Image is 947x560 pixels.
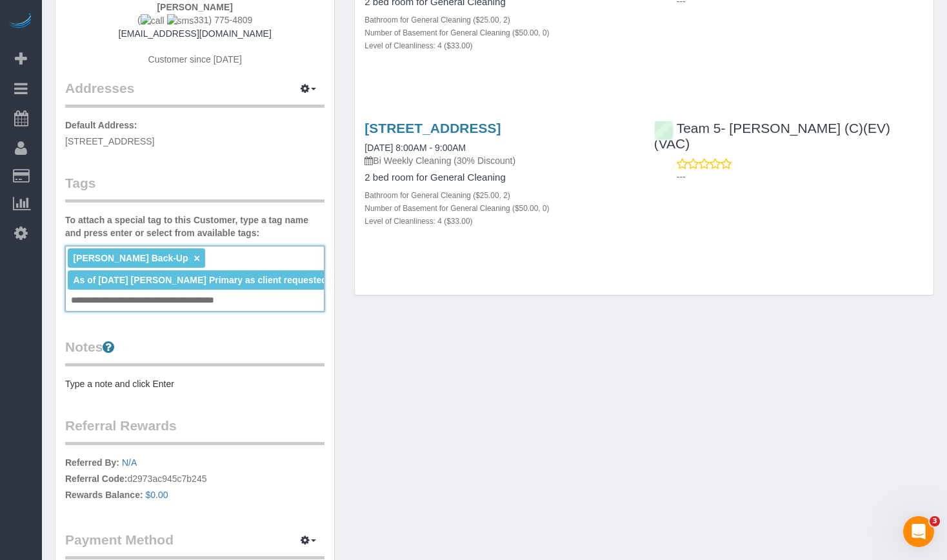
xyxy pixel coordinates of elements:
[141,14,164,27] img: call
[364,191,510,200] small: Bathroom for General Cleaning ($25.00, 2)
[65,337,324,366] legend: Notes
[194,253,199,264] a: ×
[65,530,324,559] legend: Payment Method
[364,143,466,153] a: [DATE] 8:00AM - 9:00AM
[73,253,188,263] span: [PERSON_NAME] Back-Up
[364,217,472,226] small: Level of Cleanliness: 4 ($33.00)
[654,121,890,151] a: Team 5- [PERSON_NAME] (C)(EV)(VAC)
[364,204,549,213] small: Number of Basement for General Cleaning ($50.00, 0)
[65,214,324,239] label: To attach a special tag to this Customer, type a tag name and press enter or select from availabl...
[119,28,272,39] a: [EMAIL_ADDRESS][DOMAIN_NAME]
[65,416,324,445] legend: Referral Rewards
[677,170,924,183] p: ---
[65,174,324,203] legend: Tags
[930,516,940,526] span: 3
[8,13,34,31] img: Automaid Logo
[65,456,119,469] label: Referred By:
[364,172,634,183] h4: 2 bed room for General Cleaning
[903,516,934,547] iframe: Intercom live chat
[364,41,472,50] small: Level of Cleanliness: 4 ($33.00)
[364,15,510,25] small: Bathroom for General Cleaning ($25.00, 2)
[122,457,137,468] a: N/A
[364,121,501,135] a: [STREET_ADDRESS]
[65,136,154,146] span: [STREET_ADDRESS]
[65,488,143,501] label: Rewards Balance:
[157,2,232,12] strong: [PERSON_NAME]
[167,14,194,27] img: sms
[148,54,242,65] span: Customer since [DATE]
[65,456,324,505] p: d2973ac945c7b245
[65,472,127,485] label: Referral Code:
[364,154,634,167] p: Bi Weekly Cleaning (30% Discount)
[146,490,168,500] a: $0.00
[65,119,137,132] label: Default Address:
[65,377,324,390] pre: Type a note and click Enter
[137,15,252,25] span: ( 331) 775-4809
[73,275,326,285] span: As of [DATE] [PERSON_NAME] Primary as client requested
[364,28,549,37] small: Number of Basement for General Cleaning ($50.00, 0)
